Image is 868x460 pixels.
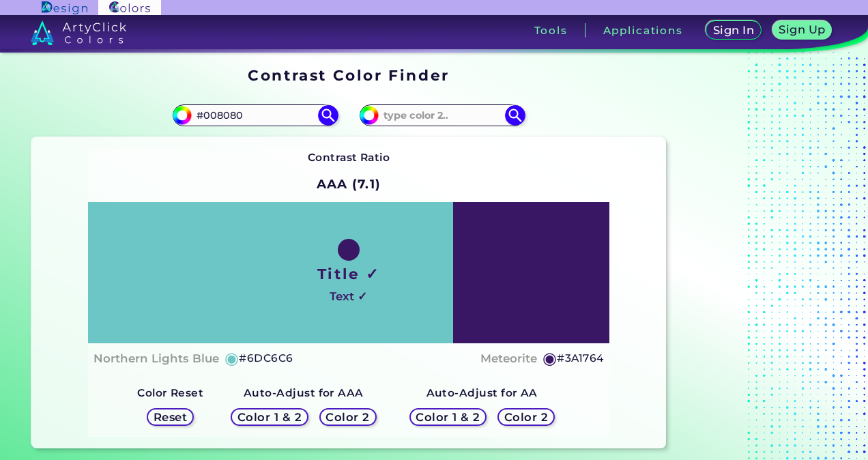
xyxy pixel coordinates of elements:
h3: Tools [534,25,568,35]
h1: Contrast Color Finder [248,65,449,85]
h5: Sign Up [781,25,824,35]
h5: Color 1 & 2 [419,412,477,422]
img: icon search [505,105,525,126]
h4: Northern Lights Blue [93,349,219,369]
h5: Sign In [715,25,752,35]
h5: Color 2 [328,412,368,422]
h2: AAA (7.1) [310,169,388,199]
h4: Meteorite [480,349,537,369]
a: Sign In [708,22,759,39]
img: logo_artyclick_colors_white.svg [31,20,127,45]
h5: Reset [155,412,186,422]
strong: Contrast Ratio [308,151,390,164]
img: ArtyClick Design logo [42,1,87,14]
h5: ◉ [542,350,558,366]
h5: #6DC6C6 [239,349,293,367]
h3: Applications [603,25,683,35]
input: type color 2.. [379,106,506,124]
strong: Color Reset [137,386,203,399]
strong: Auto-Adjust for AA [426,386,538,399]
a: Sign Up [775,22,829,39]
h5: ◉ [225,350,240,366]
h1: Title ✓ [317,263,380,284]
h5: Color 2 [506,412,546,422]
h5: #3A1764 [557,349,603,367]
strong: Auto-Adjust for AAA [244,386,364,399]
input: type color 1.. [192,106,319,124]
img: icon search [318,105,338,126]
h5: Color 1 & 2 [241,412,299,422]
h4: Text ✓ [330,287,367,306]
